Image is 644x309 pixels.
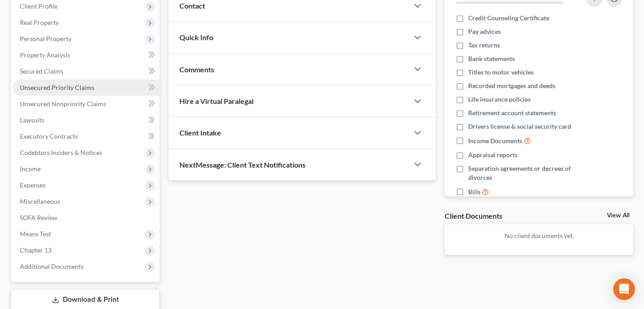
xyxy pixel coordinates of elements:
[468,54,515,63] span: Bank statements
[13,63,160,80] a: Secured Claims
[20,2,57,10] span: Client Profile
[607,212,630,219] a: View All
[20,116,44,124] span: Lawsuits
[613,278,635,300] div: Open Intercom Messenger
[445,211,503,220] div: Client Documents
[20,84,94,91] span: Unsecured Priority Claims
[468,68,534,77] span: Titles to motor vehicles
[13,80,160,96] a: Unsecured Priority Claims
[20,246,52,254] span: Chapter 13
[20,165,41,173] span: Income
[20,181,46,189] span: Expenses
[468,95,531,104] span: Life insurance policies
[468,136,522,145] span: Income Documents
[20,262,84,270] span: Additional Documents
[468,164,578,182] span: Separation agreements or decrees of divorces
[20,100,106,108] span: Unsecured Nonpriority Claims
[20,51,70,59] span: Property Analysis
[468,108,556,117] span: Retirement account statements
[20,230,51,238] span: Means Test
[468,122,571,131] span: Drivers license & social security card
[179,128,221,137] span: Client Intake
[468,187,480,197] span: Bills
[20,214,57,221] span: SOFA Review
[179,97,254,105] span: Hire a Virtual Paralegal
[179,160,306,169] span: NextMessage: Client Text Notifications
[13,210,160,226] a: SOFA Review
[20,35,71,42] span: Personal Property
[179,33,213,42] span: Quick Info
[13,47,160,63] a: Property Analysis
[20,67,63,75] span: Secured Claims
[20,132,78,140] span: Executory Contracts
[468,81,555,90] span: Recorded mortgages and deeds
[13,96,160,112] a: Unsecured Nonpriority Claims
[452,231,626,240] p: No client documents yet.
[20,19,59,26] span: Real Property
[13,128,160,145] a: Executory Contracts
[468,150,517,159] span: Appraisal reports
[20,149,102,156] span: Codebtors Insiders & Notices
[468,27,501,36] span: Pay advices
[179,1,205,10] span: Contact
[179,65,214,74] span: Comments
[468,14,549,23] span: Credit Counseling Certificate
[13,112,160,128] a: Lawsuits
[468,41,500,50] span: Tax returns
[20,197,60,205] span: Miscellaneous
